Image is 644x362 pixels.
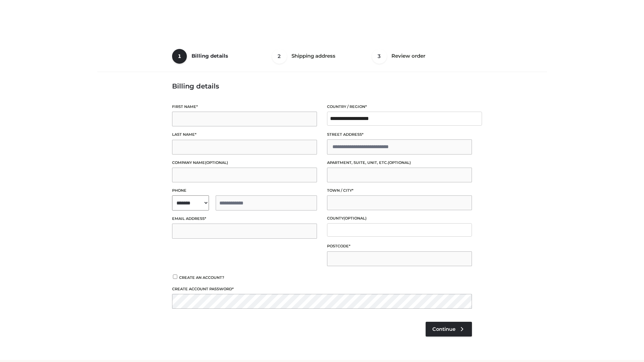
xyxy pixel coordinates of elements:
span: 3 [372,49,387,64]
label: Country / Region [327,104,472,110]
span: (optional) [343,216,367,221]
label: Apartment, suite, unit, etc. [327,160,472,166]
label: Last name [172,131,317,138]
span: Continue [432,326,455,332]
span: (optional) [388,160,411,165]
label: Company name [172,160,317,166]
span: 1 [172,49,187,64]
label: County [327,215,472,222]
label: First name [172,104,317,110]
label: Postcode [327,243,472,249]
span: Create an account? [179,275,224,280]
label: Create account password [172,286,472,292]
span: 2 [272,49,287,64]
label: Street address [327,131,472,138]
span: Review order [391,53,425,59]
input: Create an account? [172,275,178,279]
label: Email address [172,216,317,222]
a: Continue [426,322,472,337]
span: Shipping address [291,53,335,59]
label: Town / City [327,187,472,194]
label: Phone [172,187,317,194]
h3: Billing details [172,82,472,90]
span: Billing details [192,53,228,59]
span: (optional) [205,160,228,165]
